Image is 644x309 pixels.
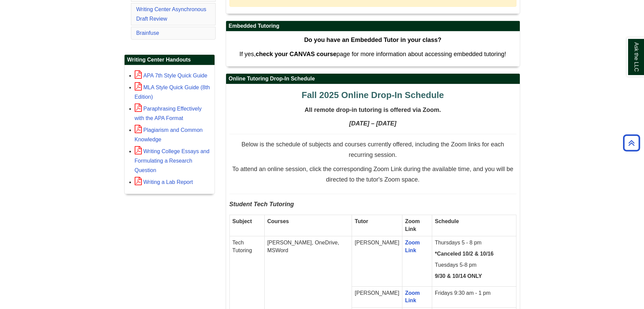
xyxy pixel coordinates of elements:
[435,273,482,279] strong: 9/30 & 10/14 ONLY
[135,106,202,121] a: Paraphrasing Effectively with the APA Format
[232,218,252,224] strong: Subject
[232,166,513,183] span: To attend an online session, click the corresponding Zoom Link during the available time, and you...
[229,201,294,208] span: Student Tech Tutoring
[135,148,209,173] a: Writing College Essays and Formulating a Research Question
[621,138,642,147] a: Back to Top
[135,179,193,185] a: Writing a Lab Report
[135,73,207,78] a: APA 7th Style Quick Guide
[435,251,493,257] strong: *Canceled 10/2 & 10/16
[355,218,368,224] strong: Tutor
[305,106,441,113] span: All remote drop-in tutoring is offered via Zoom.
[226,21,520,31] h2: Embedded Tutoring
[302,90,444,100] span: Fall 2025 Online Drop-In Schedule
[352,236,402,286] td: [PERSON_NAME]
[125,55,215,65] h2: Writing Center Handouts
[239,51,506,57] span: If yes, page for more information about accessing embedded tutoring!
[435,239,513,247] p: Thursdays 5 - 8 pm
[136,6,206,22] a: Writing Center Asynchronous Draft Review
[405,240,420,253] a: Zoom Link
[349,120,396,127] strong: [DATE] – [DATE]
[405,218,420,232] strong: Zoom Link
[435,218,459,224] strong: Schedule
[267,239,349,255] p: [PERSON_NAME], OneDrive, MSWord
[435,261,513,269] p: Tuesdays 5-8 pm
[135,85,210,100] a: MLA Style Quick Guide (8th Edition)
[136,30,159,36] a: Brainfuse
[267,218,289,224] strong: Courses
[226,74,520,84] h2: Online Tutoring Drop-In Schedule
[304,37,442,43] strong: Do you have an Embedded Tutor in your class?
[405,290,420,304] a: Zoom Link
[241,141,504,159] span: Below is the schedule of subjects and courses currently offered, including the Zoom links for eac...
[135,127,203,142] a: Plagiarism and Common Knowledge
[256,51,336,57] strong: check your CANVAS course
[435,289,513,297] p: Fridays 9:30 am - 1 pm
[352,286,402,308] td: [PERSON_NAME]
